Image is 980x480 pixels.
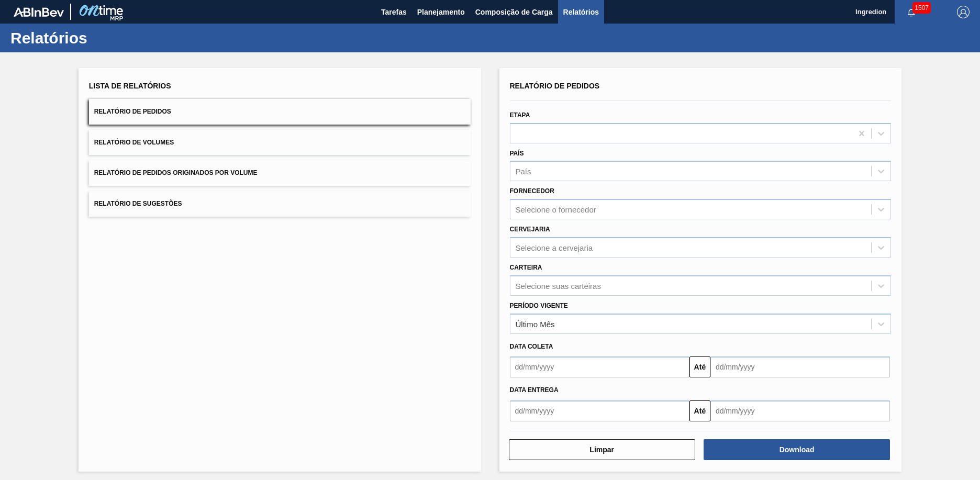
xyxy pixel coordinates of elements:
button: Notificações [895,5,928,19]
label: Fornecedor [510,187,554,195]
input: dd/mm/yyyy [710,356,890,377]
span: Relatório de Pedidos [510,82,600,90]
label: Carteira [510,264,542,271]
span: Tarefas [381,6,407,18]
img: TNhmsLtSVTkK8tSr43FrP2fwEKptu5GPRR3wAAAABJRU5ErkJggg== [14,7,64,17]
button: Até [689,400,710,421]
span: Planejamento [417,6,465,18]
span: Data entrega [510,386,559,394]
button: Relatório de Pedidos Originados por Volume [89,160,471,186]
div: Último Mês [516,319,555,328]
span: Relatório de Pedidos [94,108,171,115]
div: Selecione a cervejaria [516,243,593,252]
input: dd/mm/yyyy [510,400,689,421]
div: Selecione suas carteiras [516,281,601,290]
label: Cervejaria [510,226,550,233]
label: Período Vigente [510,302,568,309]
button: Download [704,439,890,460]
span: Relatório de Sugestões [94,200,182,207]
span: Relatório de Pedidos Originados por Volume [94,169,258,176]
img: Logout [957,6,970,18]
span: Relatório de Volumes [94,139,174,146]
label: Etapa [510,111,530,119]
div: Selecione o fornecedor [516,205,596,214]
span: Relatórios [563,6,599,18]
span: Composição de Carga [475,6,553,18]
button: Relatório de Volumes [89,130,471,155]
div: País [516,167,531,176]
button: Relatório de Pedidos [89,99,471,125]
h1: Relatórios [10,32,196,44]
input: dd/mm/yyyy [510,356,689,377]
label: País [510,150,524,157]
span: Lista de Relatórios [89,82,171,90]
button: Limpar [509,439,695,460]
input: dd/mm/yyyy [710,400,890,421]
button: Até [689,356,710,377]
span: Data coleta [510,343,553,350]
button: Relatório de Sugestões [89,191,471,217]
span: 1507 [912,2,931,14]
